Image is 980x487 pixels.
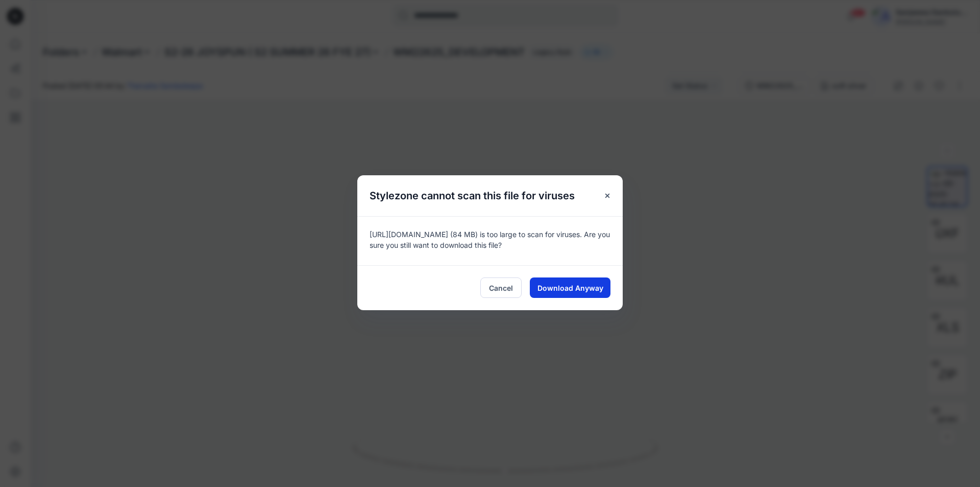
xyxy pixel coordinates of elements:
button: Cancel [480,277,522,298]
span: Cancel [489,283,513,293]
span: Download Anyway [537,283,603,293]
button: Close [598,187,617,205]
h5: Stylezone cannot scan this file for viruses [357,175,587,216]
button: Download Anyway [530,277,610,298]
div: [URL][DOMAIN_NAME] (84 MB) is too large to scan for viruses. Are you sure you still want to downl... [357,216,623,265]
